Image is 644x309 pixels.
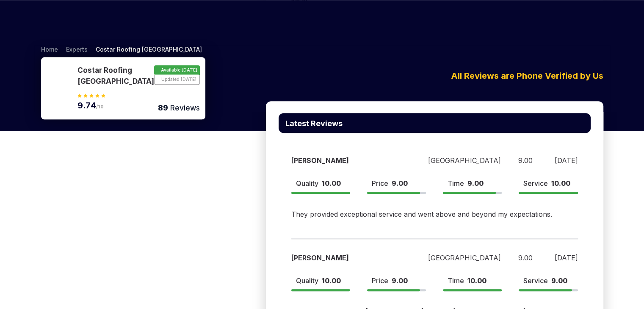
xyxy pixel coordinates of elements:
span: 10.00 [322,179,341,188]
span: 9.00 [467,179,484,188]
span: 89 [158,103,168,112]
span: Costar Roofing [GEOGRAPHIC_DATA] [96,45,202,54]
span: 9.74 [77,100,96,110]
a: Home [41,45,58,54]
span: [GEOGRAPHIC_DATA] [428,155,500,166]
div: [PERSON_NAME] [291,253,406,263]
span: 9.00 [392,276,408,285]
span: Price [372,276,388,286]
span: /10 [96,104,104,110]
span: Price [372,178,388,188]
iframe: OpenWidget widget [478,7,644,309]
span: Time [448,276,464,286]
span: Reviews [168,103,200,112]
span: They provided exceptional service and went above and beyond my expectations. [291,210,552,218]
span: 10.00 [467,276,486,285]
a: Experts [66,45,88,54]
nav: Breadcrumb [41,45,202,54]
span: 10.00 [322,276,341,285]
span: Quality [296,178,318,188]
p: Costar Roofing [GEOGRAPHIC_DATA] [41,57,205,83]
span: [GEOGRAPHIC_DATA] [428,253,500,263]
p: Latest Reviews [285,120,343,127]
div: [PERSON_NAME] [291,155,406,166]
span: Time [448,178,464,188]
span: 9.00 [392,179,408,188]
span: Quality [296,276,318,286]
div: All Reviews are Phone Verified by Us [266,69,603,82]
